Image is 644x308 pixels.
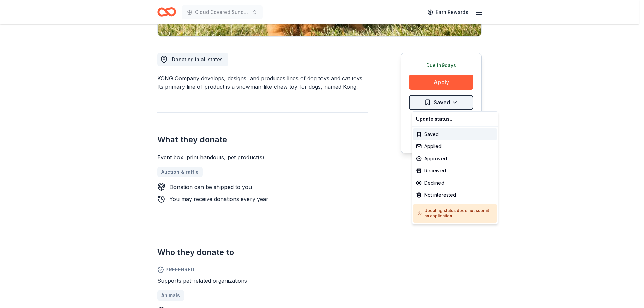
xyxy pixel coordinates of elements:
[413,140,497,152] div: Applied
[413,189,497,201] div: Not interested
[413,165,497,177] div: Received
[413,177,497,189] div: Declined
[418,208,493,219] h5: Updating status does not submit an application
[413,128,497,140] div: Saved
[413,113,497,125] div: Update status...
[195,8,249,16] span: Cloud Covered Sundays
[413,152,497,165] div: Approved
